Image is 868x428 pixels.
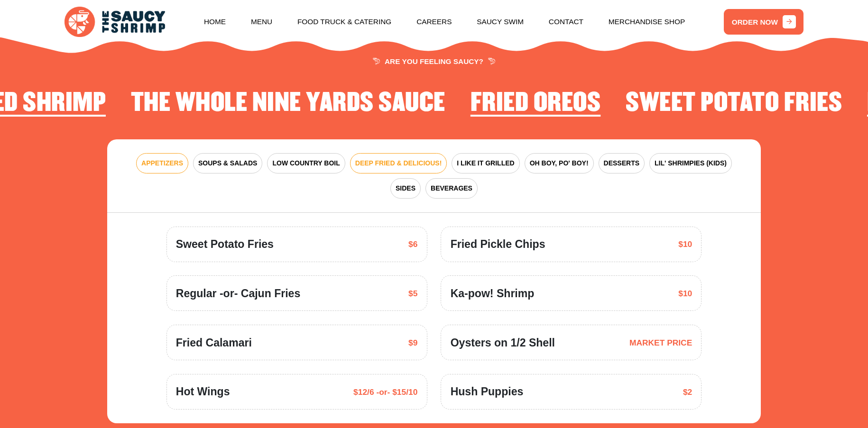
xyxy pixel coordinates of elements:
[452,153,519,173] button: I LIKE IT GRILLED
[136,153,188,173] button: APPETIZERS
[457,158,514,168] span: I LIKE IT GRILLED
[350,153,447,173] button: DEEP FRIED & DELICIOUS!
[649,153,732,173] button: LIL' SHRIMPIES (KIDS)
[683,386,692,398] span: $2
[198,158,257,168] span: SOUPS & SALADS
[655,158,727,168] span: LIL' SHRIMPIES (KIDS)
[408,287,417,300] span: $5
[131,89,445,118] h2: The Whole Nine Yards Sauce
[451,335,555,351] span: Oysters on 1/2 Shell
[267,153,345,173] button: LOW COUNTRY BOIL
[65,7,165,37] img: logo
[549,2,583,42] a: Contact
[251,2,272,42] a: Menu
[451,236,545,253] span: Fried Pickle Chips
[451,285,535,302] span: Ka-pow! Shrimp
[193,153,262,173] button: SOUPS & SALADS
[141,158,183,168] span: APPETIZERS
[626,89,842,118] h2: Sweet Potato Fries
[477,2,524,42] a: Saucy Swim
[408,238,417,250] span: $6
[626,89,842,121] li: 4 of 4
[272,158,340,168] span: LOW COUNTRY BOIL
[297,2,391,42] a: Food Truck & Catering
[678,238,692,250] span: $10
[176,285,301,302] span: Regular -or- Cajun Fries
[390,178,421,199] button: SIDES
[530,158,589,168] span: OH BOY, PO' BOY!
[131,89,445,121] li: 2 of 4
[471,89,601,121] li: 3 of 4
[176,383,230,400] span: Hot Wings
[425,178,478,199] button: BEVERAGES
[373,58,495,65] span: ARE YOU FEELING SAUCY?
[431,183,472,193] span: BEVERAGES
[724,9,803,35] a: ORDER NOW
[599,153,645,173] button: DESSERTS
[355,158,442,168] span: DEEP FRIED & DELICIOUS!
[678,287,692,300] span: $10
[451,383,524,400] span: Hush Puppies
[525,153,594,173] button: OH BOY, PO' BOY!
[604,158,639,168] span: DESSERTS
[176,236,274,253] span: Sweet Potato Fries
[204,2,226,42] a: Home
[629,337,692,349] span: MARKET PRICE
[609,2,685,42] a: Merchandise Shop
[416,2,452,42] a: Careers
[176,335,252,351] span: Fried Calamari
[396,183,416,193] span: SIDES
[408,337,417,349] span: $9
[353,386,417,398] span: $12/6 -or- $15/10
[471,89,601,118] h2: Fried Oreos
